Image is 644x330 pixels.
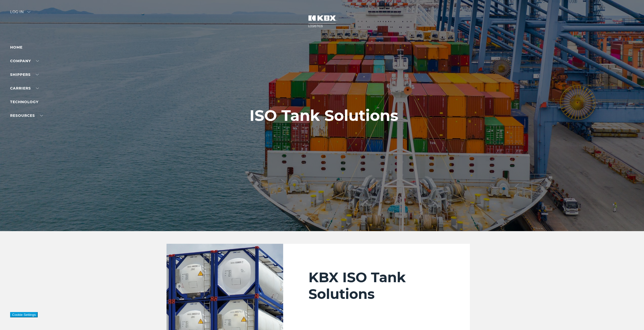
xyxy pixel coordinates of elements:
a: Carriers [10,86,39,91]
img: kbx logo [303,10,341,32]
button: Cookie Settings [10,312,38,317]
a: Company [10,59,39,63]
img: arrow [27,11,30,13]
div: Log in [10,10,30,17]
a: SHIPPERS [10,72,39,77]
a: RESOURCES [10,113,43,118]
h1: ISO Tank Solutions [250,107,398,124]
a: Technology [10,100,38,104]
h2: KBX ISO Tank Solutions [308,269,445,302]
a: Home [10,45,23,50]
